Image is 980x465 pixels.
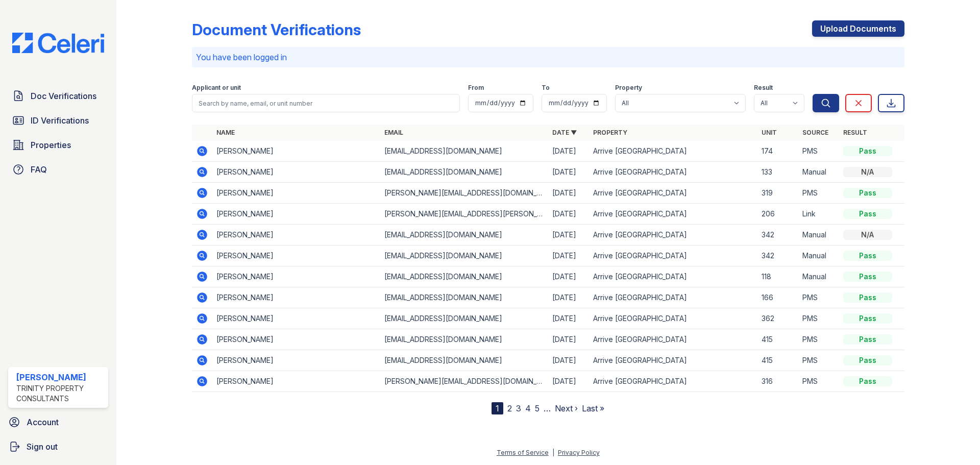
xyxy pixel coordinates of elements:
a: Source [802,129,828,136]
td: [DATE] [548,287,589,308]
a: 2 [507,403,512,413]
td: [EMAIL_ADDRESS][DOMAIN_NAME] [380,225,548,246]
div: 1 [492,402,503,414]
td: 206 [757,204,798,225]
td: [EMAIL_ADDRESS][DOMAIN_NAME] [380,246,548,266]
td: [DATE] [548,308,589,329]
td: 342 [757,246,798,266]
td: [PERSON_NAME] [212,141,380,162]
a: Date ▼ [552,129,577,136]
span: Account [27,416,59,428]
td: Link [798,204,839,225]
div: N/A [843,167,892,177]
td: Arrive [GEOGRAPHIC_DATA] [589,350,757,371]
td: PMS [798,141,839,162]
td: [DATE] [548,329,589,350]
td: Arrive [GEOGRAPHIC_DATA] [589,287,757,308]
div: Pass [843,272,892,282]
div: Pass [843,209,892,219]
td: PMS [798,371,839,392]
td: [PERSON_NAME] [212,308,380,329]
td: [DATE] [548,183,589,204]
td: 316 [757,371,798,392]
td: [PERSON_NAME] [212,371,380,392]
td: [PERSON_NAME] [212,287,380,308]
a: Upload Documents [812,20,904,37]
td: 133 [757,162,798,183]
a: Result [843,129,867,136]
td: [EMAIL_ADDRESS][DOMAIN_NAME] [380,329,548,350]
span: Sign out [27,440,58,453]
td: 118 [757,266,798,287]
td: 415 [757,350,798,371]
span: Properties [31,139,71,151]
td: 415 [757,329,798,350]
td: Manual [798,225,839,246]
td: [PERSON_NAME] [212,204,380,225]
a: Unit [762,129,777,136]
input: Search by name, email, or unit number [192,94,460,112]
span: Doc Verifications [31,90,96,102]
td: Arrive [GEOGRAPHIC_DATA] [589,225,757,246]
div: Pass [843,188,892,198]
div: Document Verifications [192,20,361,39]
td: [PERSON_NAME] [212,225,380,246]
td: [PERSON_NAME] [212,266,380,287]
td: [PERSON_NAME][EMAIL_ADDRESS][DOMAIN_NAME] [380,371,548,392]
td: [PERSON_NAME] [212,350,380,371]
td: [EMAIL_ADDRESS][DOMAIN_NAME] [380,308,548,329]
div: N/A [843,230,892,240]
td: 174 [757,141,798,162]
td: [DATE] [548,204,589,225]
td: Arrive [GEOGRAPHIC_DATA] [589,329,757,350]
a: Name [216,129,235,136]
div: Pass [843,146,892,156]
div: Pass [843,334,892,345]
div: Pass [843,355,892,365]
td: PMS [798,287,839,308]
td: Arrive [GEOGRAPHIC_DATA] [589,204,757,225]
a: Account [4,412,112,432]
span: ID Verifications [31,114,89,127]
a: Privacy Policy [558,449,600,456]
a: Last » [582,403,604,413]
div: Pass [843,251,892,261]
p: You have been logged in [196,51,900,63]
td: 166 [757,287,798,308]
td: [DATE] [548,225,589,246]
a: Next › [555,403,578,413]
div: Pass [843,292,892,303]
td: [DATE] [548,350,589,371]
td: [PERSON_NAME] [212,162,380,183]
td: PMS [798,329,839,350]
span: … [544,402,551,414]
a: Properties [8,135,108,155]
td: Arrive [GEOGRAPHIC_DATA] [589,371,757,392]
td: Arrive [GEOGRAPHIC_DATA] [589,162,757,183]
label: To [542,84,550,92]
div: Pass [843,313,892,324]
td: [EMAIL_ADDRESS][DOMAIN_NAME] [380,162,548,183]
td: Manual [798,246,839,266]
td: [PERSON_NAME] [212,183,380,204]
td: [EMAIL_ADDRESS][DOMAIN_NAME] [380,266,548,287]
td: [PERSON_NAME][EMAIL_ADDRESS][PERSON_NAME][DOMAIN_NAME] [380,204,548,225]
div: Pass [843,376,892,386]
a: Property [593,129,627,136]
label: Applicant or unit [192,84,241,92]
td: [DATE] [548,266,589,287]
td: Arrive [GEOGRAPHIC_DATA] [589,141,757,162]
a: Doc Verifications [8,86,108,106]
td: 319 [757,183,798,204]
td: [PERSON_NAME] [212,246,380,266]
td: [EMAIL_ADDRESS][DOMAIN_NAME] [380,287,548,308]
td: Manual [798,266,839,287]
td: [PERSON_NAME] [212,329,380,350]
td: [EMAIL_ADDRESS][DOMAIN_NAME] [380,350,548,371]
div: Trinity Property Consultants [16,383,104,404]
td: PMS [798,308,839,329]
a: FAQ [8,159,108,180]
td: 362 [757,308,798,329]
span: FAQ [31,163,47,176]
td: PMS [798,183,839,204]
